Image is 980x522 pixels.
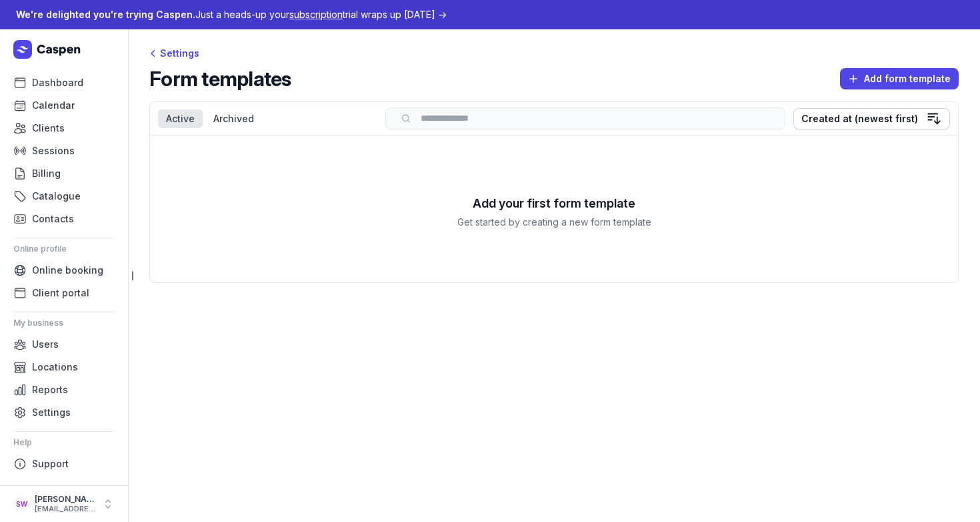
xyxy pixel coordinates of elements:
span: Settings [32,405,71,421]
span: Locations [32,359,78,375]
span: Billing [32,166,61,182]
span: Online booking [32,262,103,278]
div: Online profile [13,238,115,260]
span: Reports [32,382,68,398]
h2: Form templates [149,67,291,91]
div: Just a heads-up your trial wraps up [DATE] → [16,7,447,23]
span: Clients [32,120,65,136]
div: Active [158,109,203,128]
span: Calendar [32,97,75,113]
nav: Tabs [158,109,377,128]
span: Sessions [32,143,75,159]
span: Catalogue [32,188,81,204]
div: Help [13,432,115,453]
div: My business [13,312,115,334]
h3: Add your first form template [473,194,635,213]
span: SW [16,496,27,512]
div: [PERSON_NAME] [35,494,96,505]
span: Client portal [32,285,89,301]
span: Add form template [848,71,951,87]
span: subscription [289,9,343,20]
p: Get started by creating a new form template [457,216,651,229]
div: [EMAIL_ADDRESS][DOMAIN_NAME] [35,505,96,514]
span: We're delighted you're trying Caspen. [16,9,195,20]
button: Created at (newest first) [793,108,950,129]
div: Created at (newest first) [801,111,918,127]
div: Archived [205,109,262,128]
span: Users [32,336,59,352]
div: Settings [149,45,199,61]
span: Support [32,456,69,472]
span: Contacts [32,211,74,227]
span: Dashboard [32,75,83,91]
